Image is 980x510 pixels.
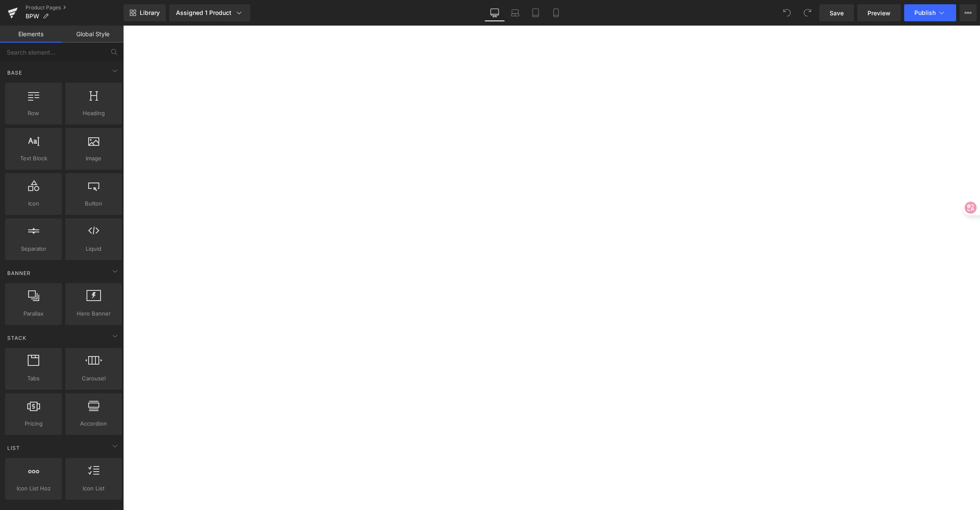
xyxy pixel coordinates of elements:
button: More [960,4,977,21]
a: Preview [857,4,901,21]
span: Accordion [68,419,119,428]
span: Base [6,69,23,77]
button: Undo [778,4,796,21]
span: Liquid [68,244,119,253]
a: New Library [124,4,166,21]
a: Mobile [546,4,566,21]
a: Tablet [525,4,546,21]
span: Icon List [68,484,119,493]
span: BPW [26,13,39,20]
a: Global Style [62,26,124,43]
a: Product Pages [26,4,124,11]
span: Separator [8,244,59,253]
span: Text Block [8,154,59,163]
span: Pricing [8,419,59,428]
span: Save [830,9,844,17]
span: Heading [68,109,119,118]
button: Redo [799,4,816,21]
span: Hero Banner [68,309,119,318]
span: Row [8,109,59,118]
button: Publish [904,4,956,21]
span: List [6,444,21,452]
span: Icon List Hoz [8,484,59,493]
span: Stack [6,334,27,342]
span: Publish [914,9,936,16]
span: Image [68,154,119,163]
a: Desktop [484,4,505,21]
span: Library [140,9,160,17]
span: Icon [8,199,59,208]
a: Laptop [505,4,525,21]
span: Button [68,199,119,208]
span: Tabs [8,374,59,383]
span: Banner [6,269,32,277]
div: Assigned 1 Product [176,9,243,17]
span: Carousel [68,374,119,383]
span: Parallax [8,309,59,318]
span: Preview [868,9,891,17]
